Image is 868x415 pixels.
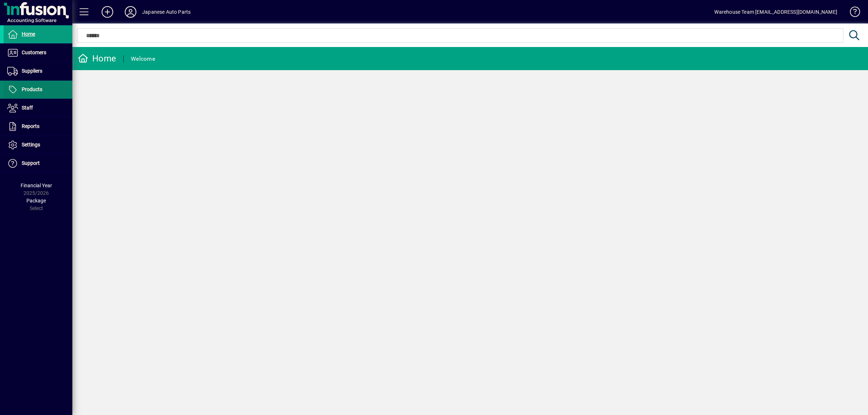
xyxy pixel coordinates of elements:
[844,1,859,25] a: Knowledge Base
[22,123,39,129] span: Reports
[78,53,116,64] div: Home
[22,142,40,147] span: Settings
[96,5,119,18] button: Add
[22,68,42,74] span: Suppliers
[22,105,33,111] span: Staff
[26,198,46,204] span: Package
[4,136,72,154] a: Settings
[4,117,72,136] a: Reports
[119,5,142,18] button: Profile
[22,86,42,92] span: Products
[22,50,46,55] span: Customers
[142,6,191,18] div: Japanese Auto Parts
[4,154,72,172] a: Support
[22,160,40,166] span: Support
[22,31,35,37] span: Home
[4,62,72,80] a: Suppliers
[4,44,72,62] a: Customers
[131,53,155,65] div: Welcome
[21,183,52,188] span: Financial Year
[4,81,72,99] a: Products
[4,99,72,117] a: Staff
[714,6,837,18] div: Warehouse Team [EMAIL_ADDRESS][DOMAIN_NAME]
